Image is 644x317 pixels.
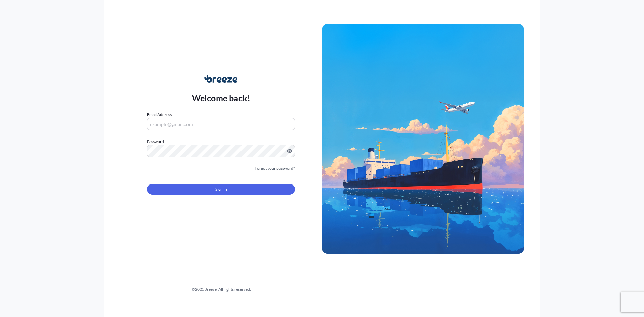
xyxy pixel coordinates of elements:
[147,138,295,145] label: Password
[287,148,292,154] button: Show password
[255,165,295,172] a: Forgot your password?
[147,184,295,195] button: Sign In
[147,111,172,118] label: Email Address
[322,24,524,254] img: Ship illustration
[192,93,251,103] p: Welcome back!
[147,118,295,130] input: example@gmail.com
[215,186,227,193] span: Sign In
[120,286,322,293] div: © 2025 Breeze. All rights reserved.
